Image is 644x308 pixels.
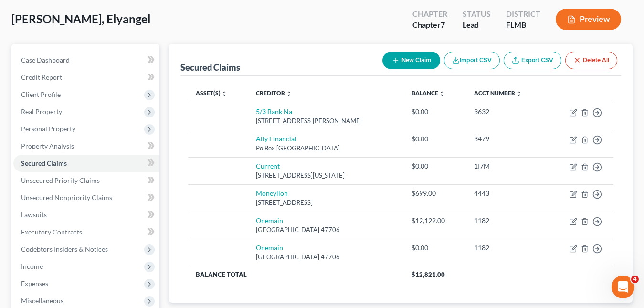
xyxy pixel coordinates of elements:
[256,225,396,234] div: [GEOGRAPHIC_DATA] 47706
[412,107,459,117] div: $0.00
[21,279,48,287] span: Expenses
[256,144,396,153] div: Po Box [GEOGRAPHIC_DATA]
[412,243,459,253] div: $0.00
[474,161,539,171] div: 1I7M
[256,189,288,197] a: Moneylion
[565,52,617,69] button: Delete All
[21,56,70,64] span: Case Dashboard
[256,198,396,207] div: [STREET_ADDRESS]
[21,176,100,184] span: Unsecured Priority Claims
[13,138,159,155] a: Property Analysis
[412,20,447,31] div: Chapter
[21,107,62,116] span: Real Property
[441,20,445,29] span: 7
[222,91,227,96] i: unfold_more
[21,159,67,167] span: Secured Claims
[506,20,540,31] div: FLMB
[21,73,62,81] span: Credit Report
[474,216,539,225] div: 1182
[516,91,522,96] i: unfold_more
[21,297,63,305] span: Miscellaneous
[256,253,396,262] div: [GEOGRAPHIC_DATA] 47706
[256,171,396,180] div: [STREET_ADDRESS][US_STATE]
[13,52,159,69] a: Case Dashboard
[382,52,440,69] button: New Claim
[188,266,404,283] th: Balance Total
[631,276,639,283] span: 4
[504,52,561,69] a: Export CSV
[21,125,75,133] span: Personal Property
[256,89,292,96] a: Creditor unfold_more
[196,89,227,96] a: Asset(s) unfold_more
[474,189,539,198] div: 4443
[412,161,459,171] div: $0.00
[474,243,539,253] div: 1182
[13,206,159,223] a: Lawsuits
[474,89,522,96] a: Acct Number unfold_more
[474,107,539,117] div: 3632
[412,9,447,20] div: Chapter
[21,211,47,219] span: Lawsuits
[21,228,82,236] span: Executory Contracts
[180,62,240,73] div: Secured Claims
[256,117,396,126] div: [STREET_ADDRESS][PERSON_NAME]
[256,162,280,170] a: Current
[412,134,459,144] div: $0.00
[444,52,500,69] button: Import CSV
[256,107,292,116] a: 5/3 Bank Na
[412,216,459,225] div: $12,122.00
[21,262,43,270] span: Income
[13,155,159,172] a: Secured Claims
[439,91,445,96] i: unfold_more
[612,276,634,298] iframe: Intercom live chat
[13,189,159,206] a: Unsecured Nonpriority Claims
[21,245,108,253] span: Codebtors Insiders & Notices
[506,9,540,20] div: District
[13,69,159,86] a: Credit Report
[463,20,491,31] div: Lead
[474,134,539,144] div: 3479
[412,271,445,278] span: $12,821.00
[556,9,621,30] button: Preview
[463,9,491,20] div: Status
[21,142,74,150] span: Property Analysis
[13,172,159,189] a: Unsecured Priority Claims
[21,90,61,98] span: Client Profile
[286,91,292,96] i: unfold_more
[412,189,459,198] div: $699.00
[256,244,283,252] a: Onemain
[13,223,159,241] a: Executory Contracts
[11,12,151,26] span: [PERSON_NAME], Elyangel
[412,89,445,96] a: Balance unfold_more
[256,216,283,224] a: Onemain
[21,193,112,202] span: Unsecured Nonpriority Claims
[256,135,296,143] a: Ally Financial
